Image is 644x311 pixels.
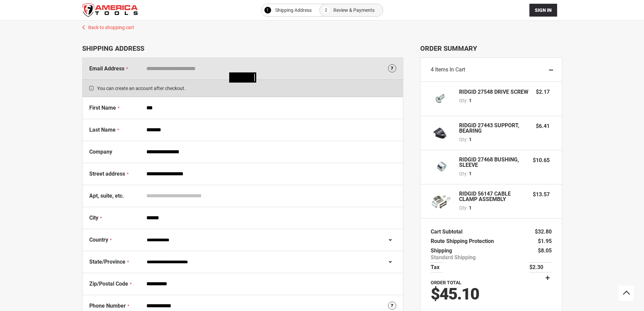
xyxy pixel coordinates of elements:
span: 1 [266,6,269,14]
span: 2 [325,6,327,14]
strong: Order Total [431,280,461,285]
span: $1.95 [538,238,552,244]
span: Sign In [535,7,552,13]
span: Phone Number [89,303,126,309]
span: $13.57 [533,191,550,198]
span: Last Name [89,127,116,133]
span: Items in Cart [435,66,465,73]
img: RIDGID 56147 CABLE CLAMP ASSEMBLY [431,191,451,212]
div: Shipping Address [82,44,403,52]
span: $10.65 [533,157,550,163]
span: $45.10 [431,284,479,304]
span: 1 [469,136,472,143]
span: 1 [469,204,472,211]
span: Qty [459,137,467,142]
span: State/Province [89,259,125,265]
span: City [89,215,98,221]
span: 1 [469,170,472,177]
img: RIDGID 27548 DRIVE SCREW [431,89,451,109]
th: Route Shipping Protection [431,237,497,246]
img: RIDGID 27468 BUSHING, SLEEVE [431,157,451,177]
strong: RIDGID 56147 CABLE CLAMP ASSEMBLY [459,191,526,202]
th: Cart Subtotal [431,227,466,237]
button: Sign In [529,4,557,17]
strong: RIDGID 27443 SUPPORT, BEARING [459,123,529,134]
span: Street address [89,171,125,177]
strong: RIDGID 27548 DRIVE SCREW [459,89,528,95]
span: Company [89,149,112,155]
span: First Name [89,105,116,111]
span: 1 [469,97,472,104]
span: Country [89,237,108,243]
img: America Tools [82,3,138,17]
span: 4 [431,66,434,73]
span: $2.30 [529,264,552,271]
th: Tax [431,262,443,272]
span: Shipping [431,247,452,254]
img: RIDGID 27443 SUPPORT, BEARING [431,123,451,143]
span: $32.80 [535,228,552,235]
span: Standard Shipping [431,254,476,261]
span: Order Summary [420,44,562,52]
span: Apt, suite, etc. [89,193,124,199]
span: Zip/Postal Code [89,281,128,287]
img: Loading... [229,72,256,83]
a: store logo [82,3,138,17]
span: Review & Payments [333,6,375,14]
a: Back to shopping cart [75,21,569,31]
span: Shipping Address [275,6,312,14]
span: $8.05 [538,247,552,254]
span: $2.17 [536,89,550,95]
span: Qty [459,171,467,176]
span: $6.41 [536,123,550,129]
span: Qty [459,98,467,103]
strong: RIDGID 27468 BUSHING, SLEEVE [459,157,526,168]
span: Qty [459,205,467,210]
